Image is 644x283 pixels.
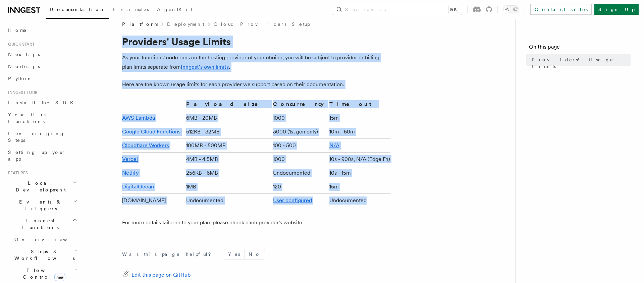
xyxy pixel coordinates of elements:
a: Overview [12,233,79,245]
span: Local Development [5,180,73,193]
span: Platform [122,21,158,27]
a: Cloudflare Workers [122,142,169,149]
td: Undocumented [270,166,327,180]
button: Steps & Workflows [12,245,79,264]
span: Home [8,27,27,34]
button: Events & Triggers [5,196,79,215]
td: 10s - 15m [327,166,390,180]
span: Inngest Functions [5,217,72,231]
th: Concurrency [270,100,327,111]
td: 15m [327,180,390,194]
a: AWS Lambda [122,115,155,121]
a: Cloud Providers Setup [214,21,310,27]
p: For more details tailored to your plan, please check each provider's website. [122,218,390,227]
span: Setting up your app [8,150,66,162]
span: Examples [113,7,149,12]
td: [DOMAIN_NAME] [122,194,183,208]
span: Leveraging Steps [8,131,65,143]
a: Netlify [122,170,139,176]
span: Python [8,76,33,81]
button: Search...⌘K [333,4,462,15]
td: 100 - 500 [270,139,327,153]
a: Node.js [5,60,79,72]
td: 4MB - 4.5MB [183,153,270,166]
button: Local Development [5,177,79,196]
a: Providers' Usage Limits [529,54,631,72]
span: Edit this page on GitHub [131,270,191,280]
span: Steps & Workflows [12,248,75,262]
td: 1MB [183,180,270,194]
span: Documentation [50,7,105,12]
td: 512KB - 32MB [183,125,270,139]
h1: Providers' Usage Limits [122,36,390,48]
a: Next.js [5,48,79,60]
span: Install the SDK [8,100,77,105]
h4: On this page [529,43,631,54]
td: 15m [327,111,390,125]
a: Sign Up [594,4,639,15]
button: Flow Controlnew [12,264,79,283]
td: 3000 (1st gen only) [270,125,327,139]
span: Features [5,170,28,176]
a: Home [5,24,79,36]
span: Providers' Usage Limits [532,56,631,70]
span: Inngest tour [5,90,38,95]
kbd: ⌘K [448,6,458,13]
span: Overview [14,237,84,242]
a: Inngest's own limits [181,64,229,70]
a: Python [5,72,79,84]
p: Here are the known usage limits for each provider we support based on their documentation. [122,80,390,89]
a: Google Cloud Functions [122,128,180,135]
a: Vercel [122,156,138,162]
span: Quick start [5,42,35,47]
span: Events & Triggers [5,199,73,212]
a: Leveraging Steps [5,127,79,146]
a: DigitalOcean [122,183,154,190]
span: new [54,274,65,281]
button: No [245,249,265,259]
p: Was this page helpful? [122,251,216,258]
td: 6MB - 20MB [183,111,270,125]
span: Your first Functions [8,112,48,124]
td: 10s - 900s, N/A (Edge Fn) [327,153,390,166]
a: N/A [329,142,339,149]
span: AgentKit [157,7,193,12]
a: Edit this page on GitHub [122,270,191,280]
a: Contact sales [530,4,592,15]
a: User configured [273,197,312,204]
td: Undocumented [327,194,390,208]
span: Next.js [8,52,40,57]
a: Examples [109,2,153,18]
td: Undocumented [183,194,270,208]
span: Node.js [8,64,40,69]
a: Deployment [167,21,204,27]
td: 1000 [270,153,327,166]
span: Flow Control [12,267,74,280]
a: AgentKit [153,2,197,18]
th: Timeout [327,100,390,111]
a: Your first Functions [5,109,79,127]
button: Yes [224,249,244,259]
td: 10m - 60m [327,125,390,139]
td: 256KB - 6MB [183,166,270,180]
td: 1000 [270,111,327,125]
a: Documentation [46,2,109,19]
td: 100MB - 500MB [183,139,270,153]
th: Payload size [183,100,270,111]
a: Setting up your app [5,146,79,165]
a: Install the SDK [5,97,79,109]
td: 120 [270,180,327,194]
button: Inngest Functions [5,215,79,233]
button: Toggle dark mode [503,5,519,13]
p: As your functions' code runs on the hosting provider of your choice, you will be subject to provi... [122,53,390,72]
